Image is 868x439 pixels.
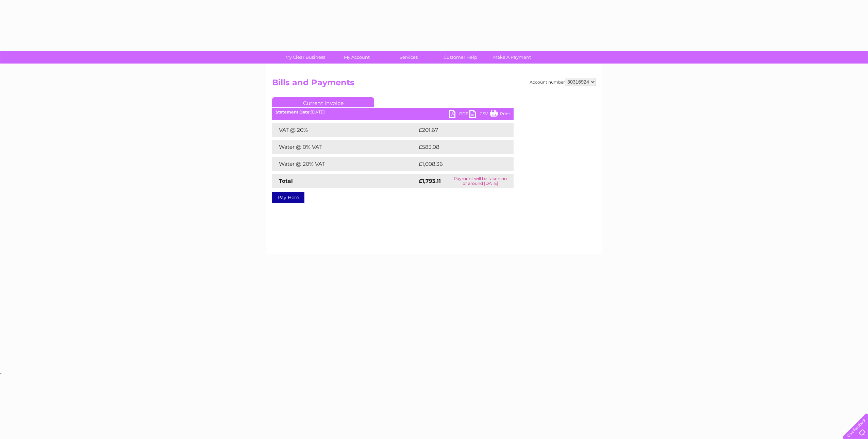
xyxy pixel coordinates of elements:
div: [DATE] [272,110,514,115]
a: Make A Payment [484,51,540,64]
a: Services [381,51,437,64]
td: £201.67 [417,123,501,137]
div: Account number [530,78,596,86]
td: Payment will be taken on or around [DATE] [447,174,514,188]
a: PDF [449,110,469,120]
td: £583.08 [417,140,502,154]
a: My Account [329,51,385,64]
td: Water @ 20% VAT [272,157,417,171]
a: CSV [469,110,490,120]
h2: Bills and Payments [272,78,596,91]
a: Print [490,110,510,120]
b: Statement Date: [276,109,311,115]
a: Pay Here [272,192,304,203]
strong: Total [279,178,293,184]
a: Current Invoice [272,97,374,107]
strong: £1,793.11 [419,178,441,184]
td: £1,008.36 [417,157,503,171]
td: Water @ 0% VAT [272,140,417,154]
a: Customer Help [432,51,488,64]
a: My Clear Business [277,51,333,64]
td: VAT @ 20% [272,123,417,137]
